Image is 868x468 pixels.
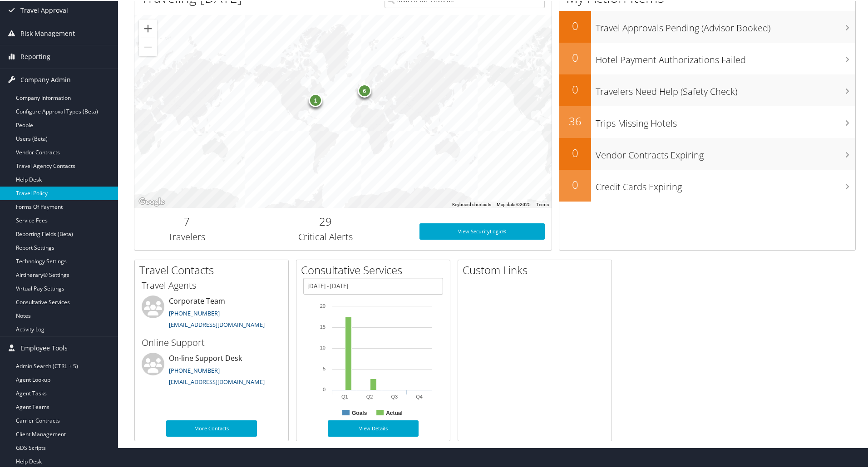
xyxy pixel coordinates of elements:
a: Terms (opens in new tab) [536,201,549,206]
a: View SecurityLogic® [419,222,545,239]
h2: 0 [559,17,591,33]
h3: Travel Approvals Pending (Advisor Booked) [596,16,855,34]
h2: 29 [246,213,406,228]
h2: 0 [559,81,591,96]
button: Zoom out [139,37,157,55]
a: [EMAIL_ADDRESS][DOMAIN_NAME] [169,320,265,328]
text: Actual [386,409,403,415]
a: [PHONE_NUMBER] [169,308,220,316]
a: 0Travelers Need Help (Safety Check) [559,74,855,105]
div: 1 [309,93,322,106]
text: Goals [352,409,367,415]
text: Q1 [341,393,348,399]
a: More Contacts [166,419,257,436]
span: Risk Management [20,21,75,44]
a: 0Travel Approvals Pending (Advisor Booked) [559,10,855,42]
li: Corporate Team [137,295,286,332]
button: Keyboard shortcuts [452,201,491,207]
a: [EMAIL_ADDRESS][DOMAIN_NAME] [169,377,265,385]
img: Google [137,195,167,207]
h2: 0 [559,176,591,192]
text: Q3 [391,393,398,399]
h2: 7 [141,213,232,228]
h3: Critical Alerts [246,230,406,242]
tspan: 5 [323,365,325,370]
button: Zoom in [139,19,157,37]
li: On-line Support Desk [137,352,286,389]
h3: Credit Cards Expiring [596,175,855,192]
a: 0Vendor Contracts Expiring [559,137,855,169]
span: Reporting [20,44,50,67]
h3: Vendor Contracts Expiring [596,143,855,161]
h2: 0 [559,49,591,64]
a: [PHONE_NUMBER] [169,365,220,374]
a: 0Hotel Payment Authorizations Failed [559,42,855,74]
span: Map data ©2025 [497,201,531,206]
h2: 0 [559,144,591,160]
a: View Details [328,419,419,436]
tspan: 0 [323,386,325,391]
h3: Travel Agents [142,278,281,291]
h3: Travelers Need Help (Safety Check) [596,80,855,97]
tspan: 10 [320,344,325,350]
a: 36Trips Missing Hotels [559,105,855,137]
div: 6 [357,83,371,97]
span: Company Admin [20,68,71,90]
a: 0Credit Cards Expiring [559,169,855,201]
h3: Online Support [142,335,281,348]
h2: Consultative Services [301,261,450,277]
h2: Custom Links [463,261,612,277]
h3: Travelers [141,230,232,242]
h2: Travel Contacts [139,261,288,277]
a: Open this area in Google Maps (opens a new window) [137,195,167,207]
text: Q2 [366,393,373,399]
tspan: 20 [320,302,325,308]
h2: 36 [559,113,591,128]
span: Employee Tools [20,336,68,359]
h3: Trips Missing Hotels [596,112,855,129]
tspan: 15 [320,323,325,329]
h3: Hotel Payment Authorizations Failed [596,48,855,65]
text: Q4 [416,393,423,399]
